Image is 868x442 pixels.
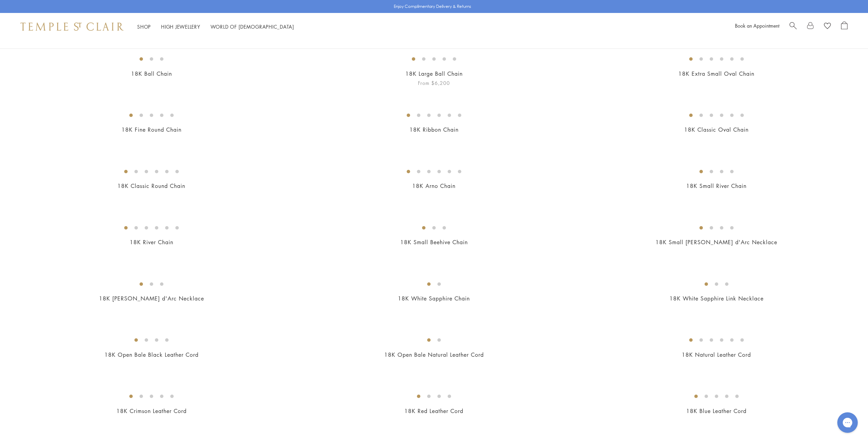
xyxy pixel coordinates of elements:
[735,22,779,29] a: Book an Appointment
[211,23,294,30] a: World of [DEMOGRAPHIC_DATA]World of [DEMOGRAPHIC_DATA]
[20,23,124,31] img: Temple St. Clair
[669,295,764,302] a: 18K White Sapphire Link Necklace
[678,70,754,77] a: 18K Extra Small Oval Chain
[682,351,751,358] a: 18K Natural Leather Cord
[409,126,459,133] a: 18K Ribbon Chain
[686,407,747,415] a: 18K Blue Leather Cord
[834,410,861,435] iframe: Gorgias live chat messenger
[655,238,777,246] a: 18K Small [PERSON_NAME] d'Arc Necklace
[117,182,185,190] a: 18K Classic Round Chain
[99,295,204,302] a: 18K [PERSON_NAME] d'Arc Necklace
[130,238,173,246] a: 18K River Chain
[824,21,831,32] a: View Wishlist
[131,70,172,77] a: 18K Ball Chain
[104,351,199,358] a: 18K Open Bale Black Leather Cord
[384,351,484,358] a: 18K Open Bale Natural Leather Cord
[684,126,749,133] a: 18K Classic Oval Chain
[405,70,463,77] a: 18K Large Ball Chain
[841,21,848,32] a: Open Shopping Bag
[398,295,470,302] a: 18K White Sapphire Chain
[686,182,747,190] a: 18K Small River Chain
[137,23,151,30] a: ShopShop
[790,21,797,32] a: Search
[394,3,471,10] p: Enjoy Complimentary Delivery & Returns
[404,407,463,415] a: 18K Red Leather Cord
[400,238,468,246] a: 18K Small Beehive Chain
[418,79,450,87] span: From $6,200
[137,23,294,31] nav: Main navigation
[161,23,200,30] a: High JewelleryHigh Jewellery
[116,407,187,415] a: 18K Crimson Leather Cord
[412,182,455,190] a: 18K Arno Chain
[121,126,182,133] a: 18K Fine Round Chain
